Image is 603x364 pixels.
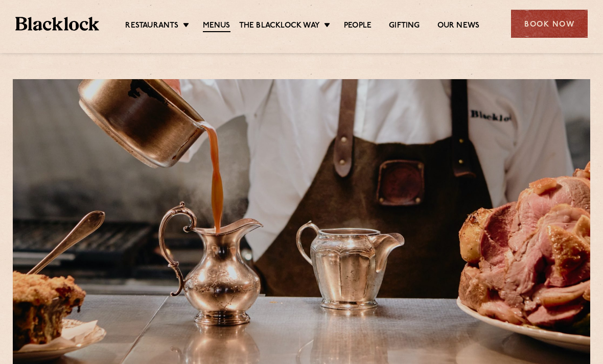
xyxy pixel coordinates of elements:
[344,21,372,31] a: People
[15,17,99,31] img: BL_Textured_Logo-footer-cropped.svg
[511,10,588,38] div: Book Now
[203,21,230,32] a: Menus
[437,21,480,31] a: Our News
[125,21,178,31] a: Restaurants
[239,21,320,31] a: The Blacklock Way
[389,21,420,31] a: Gifting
